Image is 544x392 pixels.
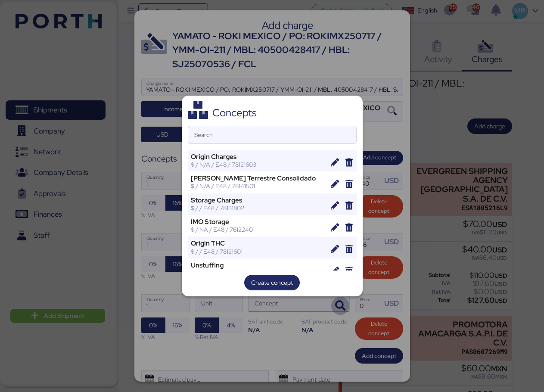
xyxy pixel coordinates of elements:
div: Storage Charges [191,196,325,204]
div: Concepts [212,109,257,117]
div: IMO Storage [191,218,325,226]
div: $ / / E48 / 78131802 [191,204,325,212]
div: Unstuffing [191,261,325,269]
span: Create concept [251,277,293,288]
div: [PERSON_NAME] Terrestre Consolidado [191,174,325,182]
div: $ / T/CBM / E48 / 78131802 [191,269,325,277]
div: $ / N/A / E48 / 78121603 [191,161,325,168]
input: Search [188,126,356,143]
button: Create concept [244,275,300,290]
div: $ / N/A / E48 / 78141501 [191,182,325,190]
div: $ / / E48 / 78121601 [191,248,325,255]
div: Origin THC [191,240,325,247]
div: $ / NA / E48 / 76122401 [191,226,325,233]
div: Origin Charges [191,153,325,161]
